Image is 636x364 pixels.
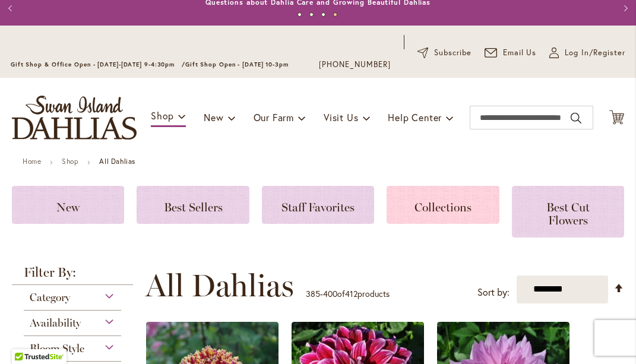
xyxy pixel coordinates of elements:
[137,186,249,224] a: Best Sellers
[503,47,537,59] span: Email Us
[11,61,185,68] span: Gift Shop & Office Open - [DATE]-[DATE] 9-4:30pm /
[565,47,625,59] span: Log In/Register
[164,200,223,214] span: Best Sellers
[12,266,133,285] strong: Filter By:
[321,12,325,17] button: 3 of 4
[434,47,472,59] span: Subscribe
[298,12,302,17] button: 1 of 4
[324,111,358,124] span: Visit Us
[12,96,137,140] a: store logo
[345,288,357,299] span: 412
[262,186,374,224] a: Staff Favorites
[306,284,390,303] p: - of products
[414,200,472,214] span: Collections
[388,111,442,124] span: Help Center
[204,111,223,124] span: New
[56,200,80,214] span: New
[333,12,337,17] button: 4 of 4
[306,288,320,299] span: 385
[30,316,81,330] span: Availability
[254,111,294,124] span: Our Farm
[281,200,355,214] span: Staff Favorites
[485,47,537,59] a: Email Us
[549,47,625,59] a: Log In/Register
[99,157,135,166] strong: All Dahlias
[387,186,499,224] a: Collections
[477,281,510,303] label: Sort by:
[30,342,84,355] span: Bloom Style
[417,47,472,59] a: Subscribe
[185,61,289,68] span: Gift Shop Open - [DATE] 10-3pm
[9,322,42,355] iframe: Launch Accessibility Center
[23,157,41,166] a: Home
[319,59,391,71] a: [PHONE_NUMBER]
[30,291,70,304] span: Category
[323,288,337,299] span: 400
[512,186,624,238] a: Best Cut Flowers
[12,186,124,224] a: New
[151,109,174,122] span: Shop
[62,157,78,166] a: Shop
[546,200,590,227] span: Best Cut Flowers
[309,12,314,17] button: 2 of 4
[145,268,294,303] span: All Dahlias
